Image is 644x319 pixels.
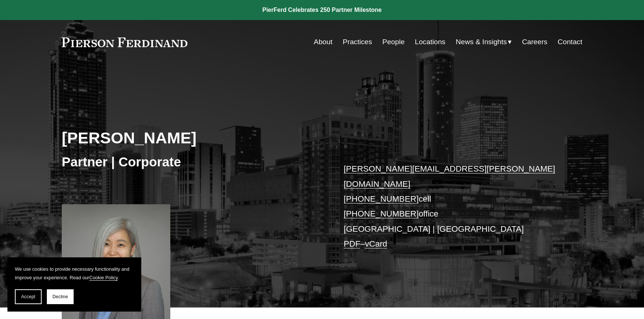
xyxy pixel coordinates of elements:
[344,194,419,204] a: [PHONE_NUMBER]
[314,35,332,49] a: About
[415,35,445,49] a: Locations
[47,289,74,304] button: Decline
[558,35,582,49] a: Contact
[343,35,372,49] a: Practices
[344,164,555,188] a: [PERSON_NAME][EMAIL_ADDRESS][PERSON_NAME][DOMAIN_NAME]
[344,209,419,218] a: [PHONE_NUMBER]
[456,36,507,49] span: News & Insights
[382,35,405,49] a: People
[15,289,42,304] button: Accept
[456,35,512,49] a: folder dropdown
[15,265,134,282] p: We use cookies to provide necessary functionality and improve your experience. Read our .
[365,239,387,248] a: vCard
[62,154,322,170] h3: Partner | Corporate
[522,35,547,49] a: Careers
[62,128,322,147] h2: [PERSON_NAME]
[344,162,560,251] p: cell office [GEOGRAPHIC_DATA] | [GEOGRAPHIC_DATA] –
[21,294,35,299] span: Accept
[52,294,68,299] span: Decline
[7,257,141,312] section: Cookie banner
[89,275,118,280] a: Cookie Policy
[344,239,360,248] a: PDF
